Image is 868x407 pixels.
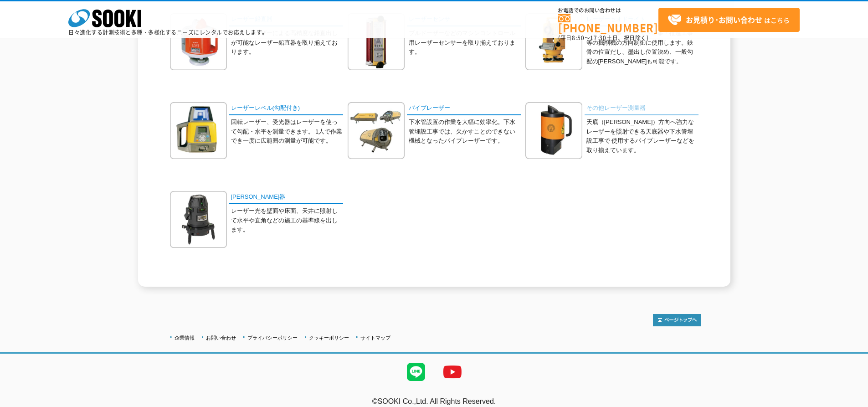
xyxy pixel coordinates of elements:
a: サイトマップ [360,335,390,340]
strong: お見積り･お問い合わせ [686,14,762,25]
a: お問い合わせ [206,335,236,340]
img: その他レーザー測量器 [525,102,582,159]
span: (平日 ～ 土日、祝日除く) [558,34,648,42]
a: お見積り･お問い合わせはこちら [658,8,800,32]
a: [PERSON_NAME]器 [229,191,343,204]
img: 墨出器 [170,191,227,248]
a: クッキーポリシー [309,335,349,340]
p: 下水管設置の作業を大幅に効率化。下水管埋設工事では、欠かすことのできない機械となったパイプレーザーです。 [409,118,521,146]
img: レーザーレベル(勾配付き) [170,102,227,159]
span: 8:50 [572,34,585,42]
a: レーザーレベル(勾配付き) [229,102,343,115]
p: レーザー光を壁面や床面、天井に照射して水平や直角などの施工の基準線を出します。 [231,206,343,235]
p: ブルドーザーなどのマシンコントロール用レーザーセンサーを取り揃えております。 [409,29,521,57]
span: 17:30 [590,34,606,42]
a: パイプレーザー [407,102,521,115]
span: はこちら [668,13,790,27]
span: お電話でのお問い合わせは [558,8,658,13]
img: パイプレーザー [348,102,405,159]
p: トンネル工事・シールド工事・推進工事等の掘削機の方向制御に使用します。鉄骨の位置だし、墨出し位置決め、一般勾配の[PERSON_NAME]も可能です。 [586,29,699,67]
a: プライバシーポリシー [247,335,298,340]
img: LINE [398,354,434,390]
p: 天底（[PERSON_NAME]）方向へ強力なレーザーを照射できる天底器や下水管埋設工事で 使用するパイプレーザーなどを取り揃えています。 [586,118,699,155]
img: YouTube [434,354,471,390]
a: 企業情報 [175,335,195,340]
p: 回転レーザー、受光器はレーザーを使って勾配・水平を測量できます。 1人で作業でき一度に広範囲の測量が可能です。 [231,118,343,146]
img: トップページへ [653,314,701,326]
a: その他レーザー測量器 [585,102,699,115]
a: [PHONE_NUMBER] [558,14,658,33]
p: 可視光レーザーによる高精度な鉛直出しが可能なレーザー鉛直器を取り揃えております。 [231,29,343,57]
p: 日々進化する計測技術と多種・多様化するニーズにレンタルでお応えします。 [68,30,268,35]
